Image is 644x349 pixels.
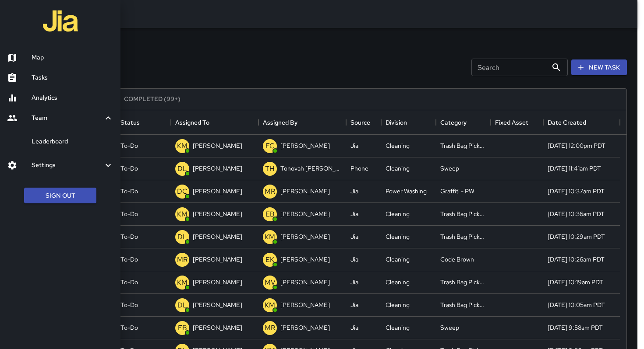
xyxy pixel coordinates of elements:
h6: Settings [32,161,103,170]
img: jia-logo [43,3,78,38]
h6: Tasks [32,73,113,83]
button: Sign Out [24,188,96,204]
h6: Map [32,53,113,63]
h6: Team [32,113,103,123]
h6: Leaderboard [32,137,113,147]
h6: Analytics [32,93,113,103]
